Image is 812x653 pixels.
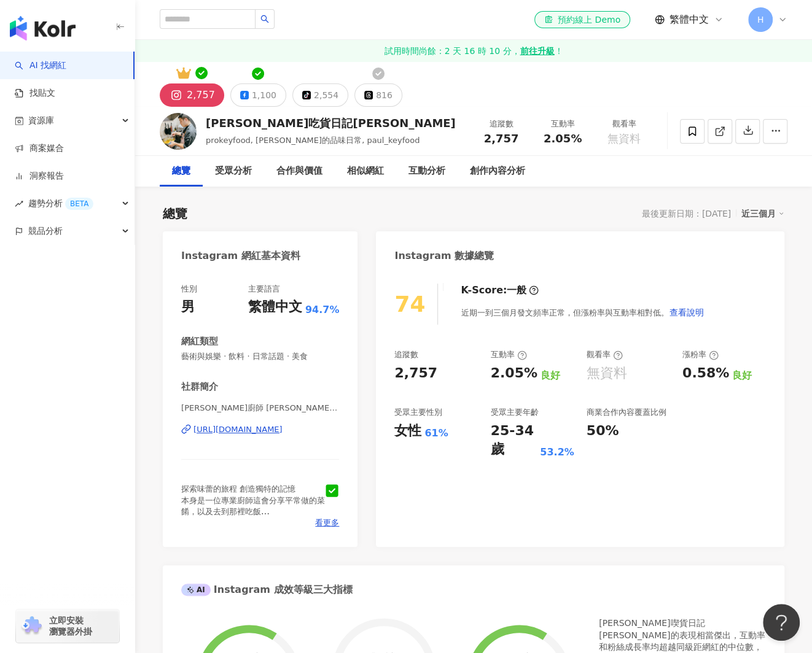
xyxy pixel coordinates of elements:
span: 2.05% [544,133,582,145]
button: 2,757 [160,83,224,107]
span: rise [15,199,23,208]
a: 試用時間尚餘：2 天 16 時 10 分，前往升級！ [135,40,812,62]
div: 0.58% [682,364,729,383]
a: 預約線上 Demo [534,11,630,28]
span: 94.7% [305,303,340,317]
div: 良好 [732,369,752,382]
span: 資源庫 [28,107,54,134]
span: [PERSON_NAME]廚師 [PERSON_NAME]的美味故事 | paul_keyfood [181,403,339,414]
button: 2,554 [292,83,348,107]
a: [URL][DOMAIN_NAME] [181,424,339,435]
span: 看更多 [315,517,339,528]
div: 25-34 歲 [490,422,537,460]
div: 網紅類型 [181,335,218,348]
div: 2,757 [394,364,437,383]
span: search [260,15,269,23]
div: 合作與價值 [276,164,322,179]
div: 漲粉率 [682,349,719,360]
span: 查看說明 [669,307,703,317]
img: chrome extension [20,616,44,636]
span: 探索味蕾的旅程 創造獨特的記憶 本身是一位專業廚師這會分享平常做的菜餚，以及去到那裡吃飯 #小盒子 #[PERSON_NAME]食評 #[PERSON_NAME]食攝 #[PERSON_NAME... [181,484,339,583]
div: 相似網紅 [347,164,384,179]
div: 男 [181,298,195,317]
a: searchAI 找網紅 [15,60,66,72]
div: 最後更新日期：[DATE] [642,209,731,218]
span: 繁體中文 [670,13,709,26]
span: 藝術與娛樂 · 飲料 · 日常話題 · 美食 [181,351,339,362]
strong: 前往升級 [520,45,554,57]
div: 預約線上 Demo [544,14,620,26]
div: 性別 [181,284,197,295]
div: Instagram 數據總覽 [394,249,494,263]
button: 1,100 [230,83,286,107]
div: Instagram 成效等級三大指標 [181,583,352,597]
div: BETA [65,198,93,210]
div: 商業合作內容覆蓋比例 [587,407,666,418]
div: 互動率 [490,349,526,360]
span: 競品分析 [28,217,63,245]
div: 50% [587,422,619,441]
div: 總覽 [172,164,190,179]
div: 互動分析 [408,164,445,179]
a: 洞察報告 [15,170,64,182]
div: 良好 [541,369,560,382]
span: H [757,13,764,26]
div: 74 [394,292,425,317]
div: 近期一到三個月發文頻率正常，但漲粉率與互動率相對低。 [461,300,704,325]
div: 互動率 [539,118,586,130]
a: 商案媒合 [15,142,64,155]
img: logo [10,16,76,41]
div: 追蹤數 [478,118,525,130]
div: 觀看率 [601,118,647,130]
div: 創作內容分析 [470,164,525,179]
img: KOL Avatar [160,113,197,150]
div: 53.2% [540,446,574,459]
div: 受眾主要年齡 [490,407,538,418]
span: 立即安裝 瀏覽器外掛 [49,615,92,637]
div: 繁體中文 [248,298,302,317]
div: 816 [376,87,392,104]
a: chrome extension立即安裝 瀏覽器外掛 [16,609,119,643]
div: 總覽 [163,205,187,222]
div: K-Score : [461,284,539,297]
button: 查看說明 [668,300,704,325]
div: [URL][DOMAIN_NAME] [193,424,283,435]
span: 趨勢分析 [28,190,93,217]
div: [PERSON_NAME]吃貨日記[PERSON_NAME] [206,115,456,131]
div: AI [181,584,211,596]
div: 追蹤數 [394,349,418,360]
div: 社群簡介 [181,381,218,393]
div: 61% [424,427,448,440]
button: 816 [354,83,402,107]
div: Instagram 網紅基本資料 [181,249,300,263]
div: 無資料 [587,364,627,383]
iframe: Help Scout Beacon - Open [763,604,800,641]
div: 女性 [394,422,421,441]
div: 一般 [507,284,526,297]
span: 無資料 [607,133,641,145]
div: 受眾分析 [215,164,252,179]
div: 近三個月 [741,206,784,222]
a: 找貼文 [15,87,55,99]
div: 受眾主要性別 [394,407,442,418]
div: 觀看率 [587,349,623,360]
div: 2,757 [187,87,215,104]
div: 2,554 [314,87,338,104]
div: 主要語言 [248,284,280,295]
span: 2,757 [484,132,519,145]
div: 2.05% [490,364,537,383]
div: 1,100 [252,87,276,104]
span: prokeyfood, [PERSON_NAME]的品味日常, paul_keyfood [206,136,420,145]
